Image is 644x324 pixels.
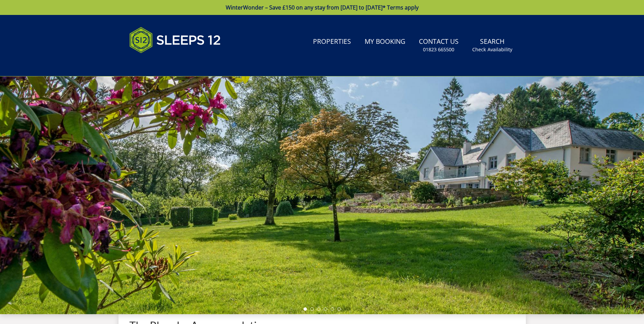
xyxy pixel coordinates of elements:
iframe: Customer reviews powered by Trustpilot [126,61,197,67]
a: Contact Us01823 665500 [416,34,461,56]
a: Properties [310,34,354,50]
a: My Booking [362,34,408,50]
small: Check Availability [472,46,512,53]
img: Sleeps 12 [129,23,221,57]
a: SearchCheck Availability [470,34,515,56]
small: 01823 665500 [423,46,454,53]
